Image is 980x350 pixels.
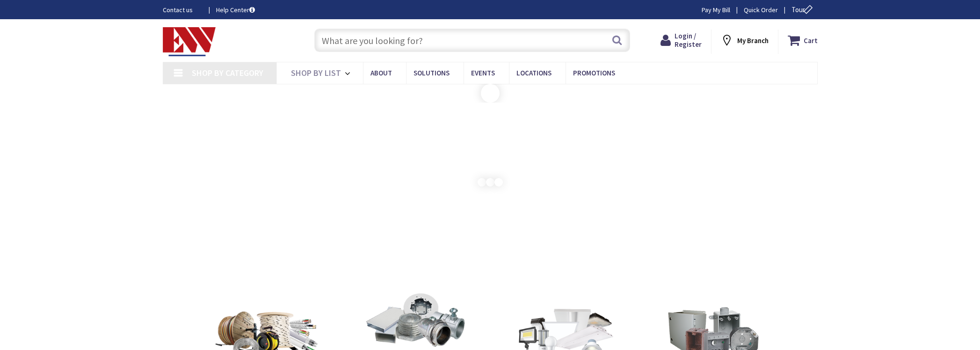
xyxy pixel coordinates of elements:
[573,68,615,77] span: Promotions
[192,67,263,78] span: Shop By Category
[788,32,818,49] a: Cart
[314,29,630,52] input: What are you looking for?
[744,5,778,15] a: Quick Order
[163,5,201,15] a: Contact us
[163,27,216,56] img: Electrical Wholesalers, Inc.
[702,5,730,15] a: Pay My Bill
[737,36,769,45] strong: My Branch
[661,32,702,49] a: Login / Register
[791,5,815,14] span: Tour
[720,32,769,49] div: My Branch
[370,68,392,77] span: About
[804,32,818,49] strong: Cart
[291,67,341,78] span: Shop By List
[471,68,495,77] span: Events
[414,68,450,77] span: Solutions
[675,31,702,49] span: Login / Register
[516,68,552,77] span: Locations
[216,5,255,15] a: Help Center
